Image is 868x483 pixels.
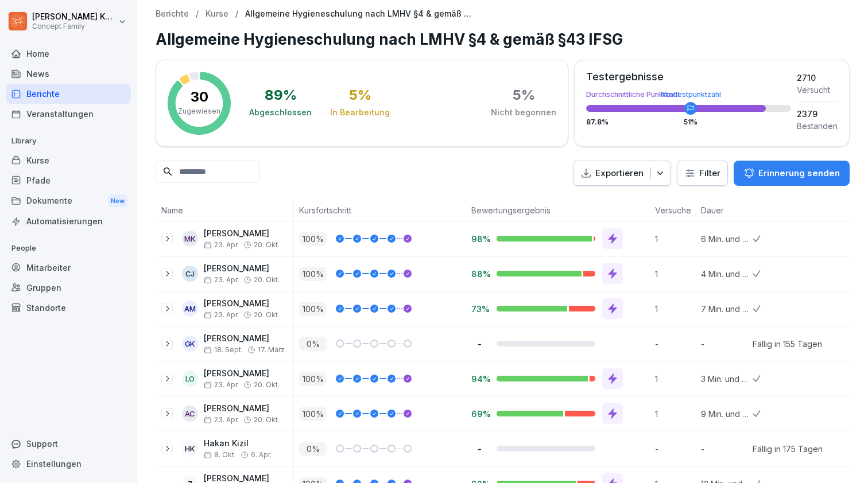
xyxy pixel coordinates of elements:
p: 4 Min. und 50 Sek. [701,268,753,280]
div: 5 % [349,88,371,102]
p: [PERSON_NAME] [204,229,280,239]
p: 100 % [299,407,327,421]
p: [PERSON_NAME] Knittel [32,12,116,22]
a: Home [6,44,131,64]
p: 1 [655,303,695,315]
div: In Bearbeitung [330,107,390,118]
div: CJ [182,266,198,282]
div: 2710 [797,72,838,84]
div: 89 % [265,88,297,102]
span: 6. Apr. [251,451,272,459]
p: 100 % [299,267,327,281]
p: 0 % [299,442,327,456]
p: 6 Min. und 24 Sek. [701,233,753,245]
button: Erinnerung senden [734,161,850,186]
a: DokumenteNew [6,190,131,212]
p: 88% [471,268,487,279]
span: 23. Apr. [204,241,239,249]
p: 30 [191,90,208,104]
p: Kursfortschritt [299,204,460,216]
span: 20. Okt. [254,311,280,319]
div: 51 % [684,119,697,126]
span: 20. Okt. [254,416,280,424]
a: News [6,64,131,84]
span: 23. Apr. [204,311,239,319]
div: AM [182,301,198,317]
p: 0 % [299,337,327,351]
a: Berichte [156,9,189,19]
a: Kurse [6,150,131,170]
p: - [655,443,695,455]
p: [PERSON_NAME] [204,299,280,309]
div: AC [182,406,198,422]
p: 3 Min. und 4 Sek. [701,373,753,385]
div: Filter [684,168,720,179]
p: Name [161,204,287,216]
button: Exportieren [573,161,671,186]
p: Bewertungsergebnis [471,204,644,216]
span: 20. Okt. [254,241,280,249]
a: Mitarbeiter [6,258,131,278]
span: 23. Apr. [204,381,239,389]
div: New [108,194,127,208]
div: GK [182,336,198,352]
div: Bestanden [797,120,838,132]
p: 1 [655,233,695,245]
div: Veranstaltungen [6,104,131,124]
p: 100 % [299,372,327,386]
span: 18. Sept. [204,346,243,354]
div: 5 % [513,88,535,102]
p: - [701,338,753,350]
h1: Allgemeine Hygieneschulung nach LMHV §4 & gemäß §43 IFSG [156,28,850,50]
p: 1 [655,373,695,385]
a: Standorte [6,298,131,318]
p: 94% [471,373,487,384]
p: 100 % [299,232,327,246]
p: Library [6,132,131,150]
p: [PERSON_NAME] [204,404,280,414]
p: - [471,338,487,349]
div: Nicht begonnen [491,107,556,118]
span: 8. Okt. [204,451,236,459]
p: Concept Family [32,22,116,30]
p: Exportieren [595,167,644,180]
p: 1 [655,408,695,420]
div: Support [6,434,131,454]
p: Hakan Kizil [204,439,272,449]
a: Automatisierungen [6,211,131,231]
p: People [6,239,131,258]
p: [PERSON_NAME] [204,334,285,344]
p: Kurse [206,9,228,19]
p: - [701,443,753,455]
div: LO [182,371,198,387]
span: 23. Apr. [204,276,239,284]
p: Allgemeine Hygieneschulung nach LMHV §4 & gemäß §43 IFSG [245,9,475,19]
span: 23. Apr. [204,416,239,424]
div: Fällig in 175 Tagen [753,443,823,455]
p: 69% [471,408,487,419]
div: Mindestpunktzahl [661,91,721,98]
a: Pfade [6,170,131,190]
p: 1 [655,268,695,280]
button: Filter [677,161,727,186]
div: 2379 [797,108,838,120]
a: Einstellungen [6,454,131,474]
p: / [196,9,199,19]
span: 20. Okt. [254,276,280,284]
p: Erinnerung senden [758,167,840,180]
div: MK [182,231,198,247]
p: / [235,9,238,19]
p: - [471,443,487,454]
p: 9 Min. und 42 Sek. [701,408,753,420]
a: Gruppen [6,278,131,298]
